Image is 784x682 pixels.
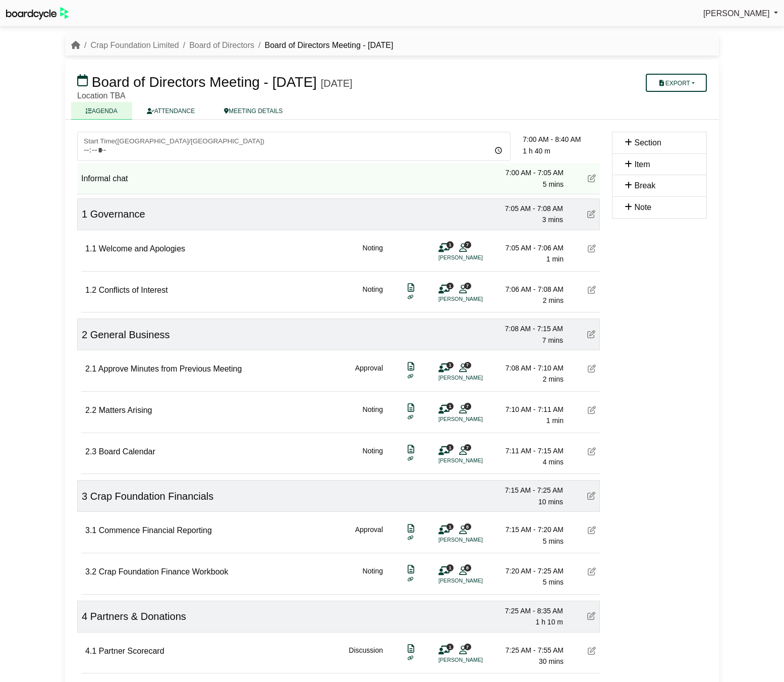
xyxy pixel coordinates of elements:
span: 3.1 [85,526,96,535]
div: 7:05 AM - 7:08 AM [492,203,563,214]
div: 7:15 AM - 7:25 AM [492,485,563,496]
span: 3.2 [85,567,96,576]
div: Noting [363,565,383,588]
a: Crap Foundation Limited [90,41,179,49]
span: 7 [464,283,471,289]
span: 1.2 [85,286,96,294]
span: 5 mins [543,180,564,188]
nav: breadcrumb [71,39,393,52]
div: 7:06 AM - 7:08 AM [493,284,564,295]
li: [PERSON_NAME] [438,415,514,424]
span: 7 [464,444,471,451]
img: BoardcycleBlackGreen-aaafeed430059cb809a45853b8cf6d952af9d84e6e89e1f1685b34bfd5cb7d64.svg [6,7,69,20]
a: AGENDA [71,102,132,120]
span: 7 [464,644,471,650]
span: Note [634,203,651,212]
li: Board of Directors Meeting - [DATE] [254,39,393,52]
span: General Business [90,329,170,340]
span: Break [634,181,655,190]
li: [PERSON_NAME] [438,374,514,382]
span: 1 h 40 m [523,147,550,155]
span: 1.1 [85,244,96,253]
div: Noting [363,445,383,468]
li: [PERSON_NAME] [438,656,514,664]
span: 7 mins [542,336,563,344]
div: 7:05 AM - 7:06 AM [493,242,564,253]
span: 1 [446,362,454,369]
span: Approve Minutes from Previous Meeting [98,364,242,373]
button: Export [646,74,707,92]
span: 2 mins [543,296,564,304]
span: Board of Directors Meeting - [DATE] [92,74,317,90]
span: Commence Financial Reporting [99,526,212,535]
span: 7 [464,362,471,369]
div: 7:20 AM - 7:25 AM [493,565,564,576]
span: 30 mins [539,657,564,665]
span: Partners & Donations [90,611,186,622]
span: 1 [82,208,87,220]
span: Matters Arising [99,406,152,414]
div: Discussion [349,645,383,667]
div: Approval [355,362,383,385]
a: [PERSON_NAME] [703,7,778,20]
div: 7:00 AM - 8:40 AM [523,134,600,145]
span: 4.1 [85,647,96,655]
span: 1 h 10 m [536,618,563,626]
div: Noting [363,404,383,427]
span: 1 [446,444,454,451]
span: Conflicts of Interest [99,286,168,294]
li: [PERSON_NAME] [438,576,514,585]
div: Noting [363,242,383,265]
span: [PERSON_NAME] [703,9,770,18]
span: 1 [446,403,454,409]
span: 3 [82,491,87,502]
a: Board of Directors [189,41,254,49]
span: Crap Foundation Financials [90,491,214,502]
li: [PERSON_NAME] [438,253,514,262]
span: 2.3 [85,447,96,456]
span: 1 min [546,416,564,425]
div: 7:25 AM - 8:35 AM [492,605,563,616]
span: Partner Scorecard [99,647,164,655]
span: 2.2 [85,406,96,414]
li: [PERSON_NAME] [438,536,514,544]
span: 1 [446,283,454,289]
span: 3 mins [542,216,563,224]
div: 7:08 AM - 7:15 AM [492,323,563,334]
li: [PERSON_NAME] [438,295,514,303]
span: Welcome and Apologies [99,244,185,253]
span: 5 mins [543,537,564,545]
span: 8 [464,523,471,530]
div: 7:00 AM - 7:05 AM [493,167,564,178]
span: 7 [464,403,471,409]
span: 2.1 [85,364,96,373]
div: 7:15 AM - 7:20 AM [493,524,564,535]
span: Informal chat [81,174,128,183]
div: [DATE] [321,77,353,89]
span: 1 [446,241,454,248]
span: Section [634,138,661,147]
div: 7:11 AM - 7:15 AM [493,445,564,456]
a: ATTENDANCE [132,102,209,120]
div: 7:25 AM - 7:55 AM [493,645,564,656]
span: Board Calendar [99,447,155,456]
span: 7 [464,241,471,248]
span: 1 [446,644,454,650]
span: 2 [82,329,87,340]
div: Noting [363,284,383,306]
span: 1 [446,523,454,530]
div: 7:08 AM - 7:10 AM [493,362,564,374]
div: 7:10 AM - 7:11 AM [493,404,564,415]
span: 4 mins [543,458,564,466]
span: Item [634,160,650,169]
span: Crap Foundation Finance Workbook [99,567,229,576]
li: [PERSON_NAME] [438,456,514,465]
span: 1 min [546,255,564,263]
span: 4 [82,611,87,622]
span: 2 mins [543,375,564,383]
span: 8 [464,564,471,571]
span: Location TBA [77,91,126,100]
span: 1 [446,564,454,571]
div: Approval [355,524,383,547]
span: 10 mins [538,498,563,506]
